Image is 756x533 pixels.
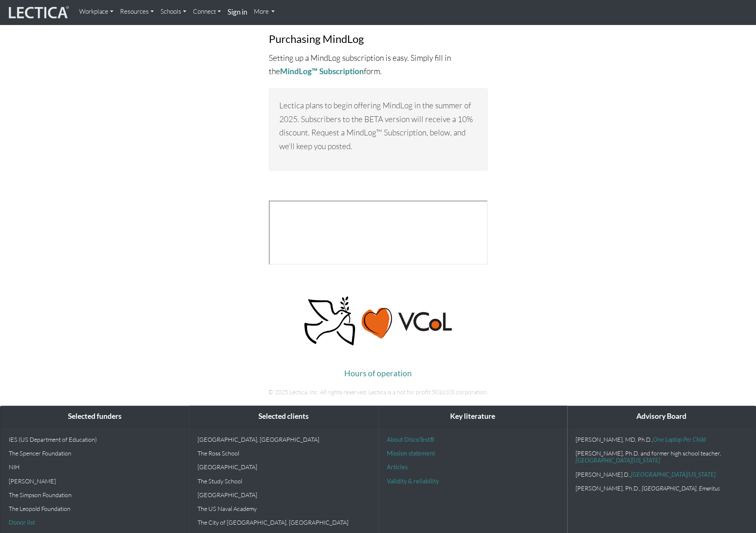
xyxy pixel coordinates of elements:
[653,436,706,443] a: One Laptop Per Child
[9,436,180,443] p: IES (US Department of Education)
[198,505,369,512] p: The US Naval Academy
[344,368,412,378] a: Hours of operation
[198,519,369,526] p: The City of [GEOGRAPHIC_DATA], [GEOGRAPHIC_DATA]
[576,471,747,478] p: [PERSON_NAME].D.,
[387,478,439,485] a: Validity & reliability
[576,450,747,464] p: [PERSON_NAME], Ph.D. and former high school teacher,
[198,478,369,485] p: The Study School
[198,463,369,470] p: [GEOGRAPHIC_DATA]
[387,463,408,470] a: Articles
[9,450,180,457] p: The Spencer Foundation
[269,200,488,265] iframe: height="2428" frameborder="0" marginheight="0" marginwidth="0">Loading…
[198,491,369,498] p: [GEOGRAPHIC_DATA]
[7,5,69,20] img: lecticalive
[576,457,660,464] a: [GEOGRAPHIC_DATA][US_STATE]
[269,51,488,78] p: Setting up a MindLog subscription is easy. Simply fill in the form.
[576,485,747,492] p: [PERSON_NAME], Ph.D.
[387,436,434,443] a: About DiscoTest®
[279,99,477,153] p: Lectica plans to begin offering MindLog in the summer of 2025. Subscribers to the BETA version wi...
[228,8,247,16] strong: Sign in
[189,406,378,427] div: Selected clients
[117,3,157,20] a: Resources
[631,471,716,478] a: [GEOGRAPHIC_DATA][US_STATE]
[378,406,567,427] div: Key literature
[302,295,454,347] img: Peace, love, VCoL
[9,463,180,470] p: NIH
[9,491,180,498] p: The Simpson Foundation
[576,436,747,443] p: [PERSON_NAME], MD, Ph.D.,
[224,3,250,21] a: Sign in
[0,406,189,427] div: Selected funders
[190,3,224,20] a: Connect
[157,3,190,20] a: Schools
[250,3,278,20] a: More
[639,485,720,492] em: , [GEOGRAPHIC_DATA], Emeritus
[387,450,435,457] a: Mission statement
[76,3,117,20] a: Workplace
[280,66,364,76] a: MindLog™ Subscription
[9,519,35,526] a: Donor list
[567,406,756,427] div: Advisory Board
[198,450,369,457] p: The Ross School
[9,505,180,512] p: The Leopold Foundation
[147,387,609,397] p: © 2025 Lectica, Inc. All rights reserved. Lectica is a not for profit 501(c)(3) corporation.
[9,478,180,485] p: [PERSON_NAME]
[269,33,488,45] h3: Purchasing MindLog
[198,436,369,443] p: [GEOGRAPHIC_DATA], [GEOGRAPHIC_DATA]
